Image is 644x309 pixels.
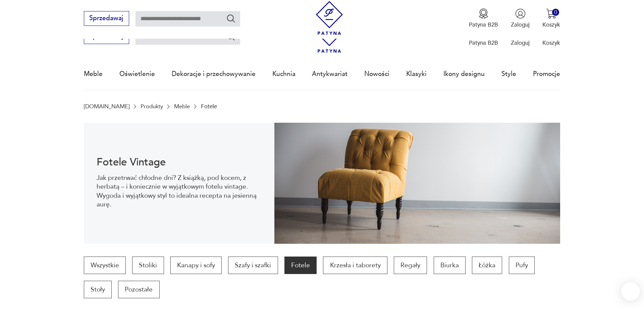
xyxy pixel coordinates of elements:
[364,59,389,89] a: Nowości
[472,257,502,274] a: Łóżka
[84,59,103,89] a: Meble
[546,8,556,19] img: Ikona koszyka
[501,59,516,89] a: Style
[132,257,164,274] a: Stoliki
[272,59,296,89] a: Kuchnia
[284,257,317,274] a: Fotele
[84,34,129,40] a: Sprzedawaj
[394,257,427,274] a: Regały
[274,123,560,244] img: 9275102764de9360b0b1aa4293741aa9.jpg
[542,8,560,29] button: 0Koszyk
[119,59,155,89] a: Oświetlenie
[84,11,129,26] button: Sprzedawaj
[511,21,530,29] p: Zaloguj
[97,173,262,209] p: Jak przetrwać chłodne dni? Z książką, pod kocem, z herbatą – i koniecznie w wyjątkowym fotelu vin...
[406,59,427,89] a: Klasyki
[170,257,222,274] a: Kanapy i sofy
[84,103,129,110] a: [DOMAIN_NAME]
[84,16,129,22] a: Sprzedawaj
[172,59,256,89] a: Dekoracje i przechowywanie
[434,257,466,274] a: Biurka
[84,257,126,274] a: Wszystkie
[511,8,530,29] button: Zaloguj
[552,9,559,16] div: 0
[515,8,526,19] img: Ikonka użytkownika
[621,282,640,301] iframe: Smartsupp widget button
[469,21,498,29] p: Patyna B2B
[443,59,485,89] a: Ikony designu
[542,39,560,47] p: Koszyk
[312,59,347,89] a: Antykwariat
[542,21,560,29] p: Koszyk
[97,157,262,167] h1: Fotele Vintage
[469,8,498,29] button: Patyna B2B
[201,103,217,110] p: Fotele
[141,103,163,110] a: Produkty
[228,257,278,274] a: Szafy i szafki
[509,257,535,274] a: Pufy
[469,39,498,47] p: Patyna B2B
[174,103,190,110] a: Meble
[313,1,346,35] img: Patyna - sklep z meblami i dekoracjami vintage
[469,8,498,29] a: Ikona medaluPatyna B2B
[84,281,112,298] a: Stoły
[511,39,530,47] p: Zaloguj
[118,281,159,298] a: Pozostałe
[323,257,387,274] a: Krzesła i taborety
[226,13,236,23] button: Szukaj
[478,8,489,19] img: Ikona medalu
[226,32,236,41] button: Szukaj
[533,59,560,89] a: Promocje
